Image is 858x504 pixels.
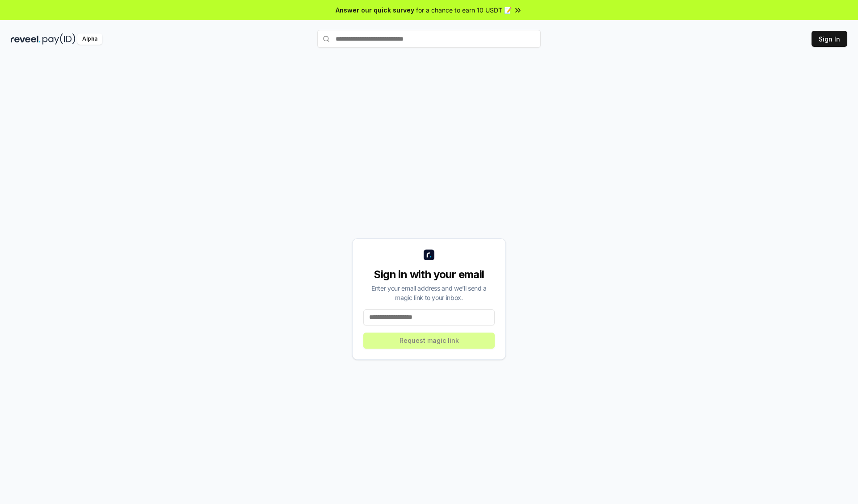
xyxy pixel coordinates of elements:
span: Answer our quick survey [336,5,414,15]
span: for a chance to earn 10 USDT 📝 [416,5,512,15]
div: Enter your email address and we’ll send a magic link to your inbox. [363,283,495,302]
div: Alpha [77,33,102,45]
img: reveel_dark [11,33,41,45]
button: Sign In [812,31,847,47]
div: Sign in with your email [363,267,495,282]
img: pay_id [42,33,76,45]
img: logo_small [424,250,434,260]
